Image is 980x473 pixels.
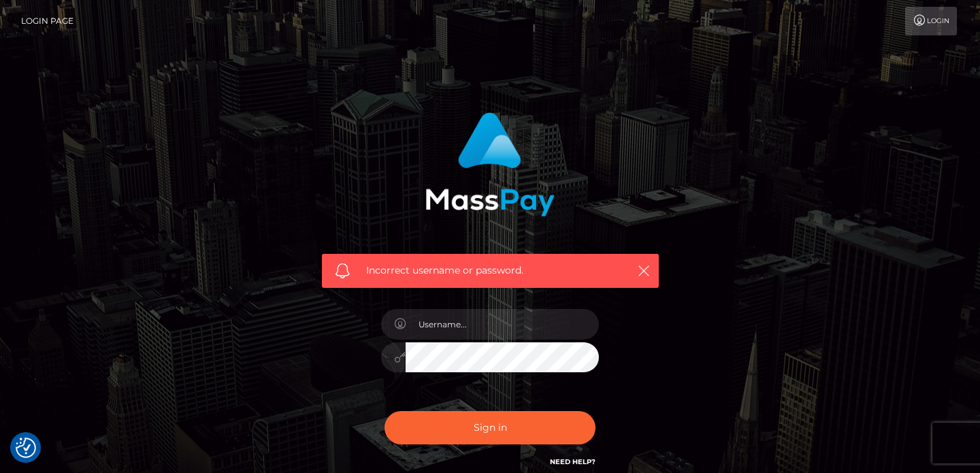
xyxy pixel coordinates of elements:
span: Incorrect username or password. [366,263,615,278]
button: Consent Preferences [16,438,36,458]
img: Revisit consent button [16,438,36,458]
input: Username... [406,309,599,340]
button: Sign in [385,411,595,444]
a: Need Help? [550,457,595,466]
a: Login [905,7,957,35]
img: MassPay Login [425,112,555,216]
a: Login Page [21,7,73,35]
